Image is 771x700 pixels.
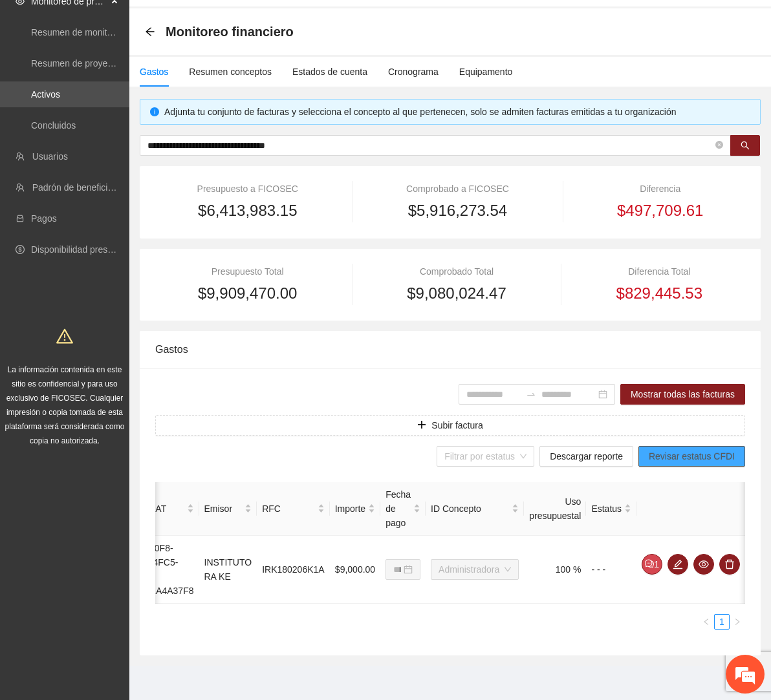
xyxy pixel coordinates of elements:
div: Gastos [140,65,168,79]
span: eye [694,559,713,569]
div: Gastos [155,331,745,368]
div: Chatee con nosotros ahora [67,66,217,83]
span: Estamos en línea. [75,173,179,303]
th: Emisor [199,482,257,536]
span: warning [56,328,73,345]
span: $9,080,024.47 [407,281,506,306]
button: left [699,614,714,630]
span: swap-right [526,389,536,399]
span: Estatus [591,502,622,516]
span: Subir factura [431,418,483,432]
span: left [702,618,710,626]
span: close-circle [715,140,723,152]
div: Diferencia Total [574,264,745,279]
span: Fecha de pago [385,487,411,530]
a: Usuarios [32,151,68,162]
th: RFC [257,482,330,536]
a: Padrón de beneficiarios [32,182,127,193]
div: Estados de cuenta [292,65,367,79]
span: ID Concepto [431,502,509,516]
span: edit [668,559,688,569]
td: 100 % [524,536,586,604]
div: Comprobado a FICOSEC [365,182,551,196]
span: $829,445.53 [616,281,702,306]
a: Activos [31,89,60,100]
span: Monitoreo financiero [166,21,294,42]
button: comment1 [642,554,662,575]
span: Importe [335,502,365,516]
li: 1 [714,614,730,630]
span: Revisar estatus CFDI [649,449,735,463]
span: delete [720,559,739,569]
th: ID Concepto [426,482,524,536]
a: 1 [715,615,729,629]
span: comment [645,559,654,569]
a: Pagos [31,213,57,224]
span: $9,909,470.00 [198,281,297,306]
div: Comprobado Total [364,264,548,279]
th: Importe [330,482,380,536]
span: $497,709.61 [617,198,703,223]
button: Revisar estatus CFDI [638,446,745,467]
th: Estatus [586,482,636,536]
button: search [730,135,760,156]
th: Fecha de pago [380,482,426,536]
span: Folio SAT [127,502,184,516]
button: edit [668,554,688,575]
a: Concluidos [31,120,76,131]
div: Minimizar ventana de chat en vivo [212,6,243,37]
span: info-circle [150,107,159,116]
div: Adjunta tu conjunto de facturas y selecciona el concepto al que pertenecen, solo se admiten factu... [164,105,750,119]
div: Cronograma [388,65,439,79]
span: $5,916,273.54 [408,198,507,223]
div: Back [145,27,155,37]
button: Mostrar todas las facturas [620,384,745,405]
span: RFC [262,502,315,516]
span: right [733,618,741,626]
th: Folio SAT [122,482,199,536]
span: arrow-left [145,27,155,37]
a: Disponibilidad presupuestal [31,244,142,255]
span: Emisor [204,502,243,516]
button: right [730,614,745,630]
div: Resumen conceptos [189,65,272,79]
td: IRK180206K1A [257,536,330,604]
button: delete [719,554,740,575]
span: $6,413,983.15 [198,198,297,223]
button: plusSubir factura [155,415,745,436]
li: Next Page [730,614,745,630]
div: Equipamento [459,65,513,79]
td: INSTITUTO RA KE [199,536,257,604]
span: plus [417,420,426,430]
span: Mostrar todas las facturas [631,387,735,401]
td: 57B7E0F8-0A5C-4FC5-A60A-BB7C1A4A37F8 [122,536,199,604]
th: Uso presupuestal [524,482,586,536]
li: Previous Page [699,614,714,630]
a: Resumen de monitoreo [31,27,125,37]
span: La información contenida en este sitio es confidencial y para uso exclusivo de FICOSEC. Cualquier... [5,365,125,445]
span: Administradora [439,560,511,579]
button: Descargar reporte [539,446,633,467]
td: - - - [586,536,636,604]
span: to [526,389,536,399]
a: Resumen de proyectos aprobados [31,58,169,69]
td: $9,000.00 [330,536,380,604]
button: eye [693,554,714,575]
div: Presupuesto Total [155,264,340,279]
div: Diferencia [575,182,745,196]
span: search [741,141,750,151]
span: Descargar reporte [550,449,623,463]
textarea: Escriba su mensaje y pulse “Intro” [6,353,246,398]
div: Presupuesto a FICOSEC [155,182,340,196]
span: close-circle [715,141,723,149]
